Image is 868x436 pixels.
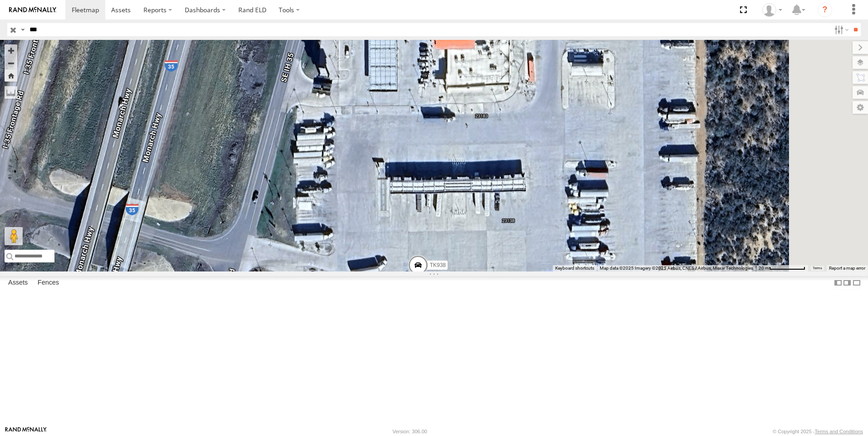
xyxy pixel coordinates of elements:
label: Map Settings [853,101,868,114]
label: Fences [33,276,64,289]
button: Keyboard shortcuts [555,265,594,271]
div: © Copyright 2025 - [773,429,863,434]
span: TK938 [430,262,446,268]
label: Hide Summary Table [852,276,861,289]
label: Dock Summary Table to the Right [843,276,852,289]
label: Dock Summary Table to the Left [833,276,843,289]
button: Map Scale: 20 m per 76 pixels [756,265,808,271]
span: Map data ©2025 Imagery ©2025 Airbus, CNES / Airbus, Maxar Technologies [600,266,753,271]
a: Visit our Website [5,427,47,436]
label: Search Filter Options [831,23,850,36]
span: 20 m [759,266,769,271]
a: Terms and Conditions [815,429,863,434]
a: Report a map error [829,266,865,271]
label: Search Query [19,23,26,36]
div: Norma Casillas [759,3,785,17]
button: Zoom out [5,57,17,69]
a: Terms (opens in new tab) [813,266,822,270]
button: Zoom in [5,44,17,57]
button: Drag Pegman onto the map to open Street View [5,227,23,245]
button: Zoom Home [5,69,17,82]
div: Version: 306.00 [393,429,427,434]
label: Assets [4,276,32,289]
label: Measure [5,86,17,99]
img: rand-logo.svg [9,7,56,13]
i: ? [818,3,832,17]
